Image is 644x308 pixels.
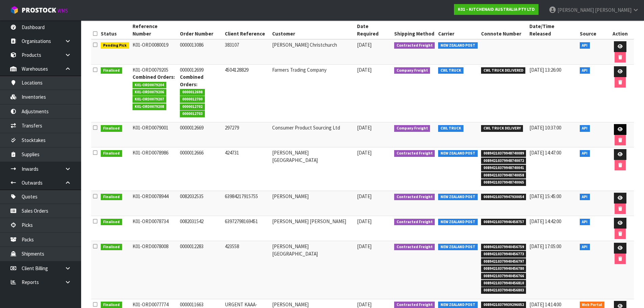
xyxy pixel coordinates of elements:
span: 00894210379947930054 [481,194,526,200]
th: Connote Number [479,21,528,39]
span: API [580,67,590,74]
strong: Combined Orders: [133,74,175,80]
strong: Combined Orders: [180,74,204,87]
td: 0000012699 [178,65,223,122]
img: cube-alt.png [10,6,19,14]
span: 00894210379946458757 [481,219,526,226]
small: WMS [57,7,68,14]
th: Status [99,21,131,39]
td: K01-ORD0078944 [131,191,178,216]
span: 00894210379940456773 [481,251,526,258]
td: 63972798169451 [223,216,270,241]
span: [DATE] 14:47:00 [529,149,561,156]
td: [PERSON_NAME] [GEOGRAPHIC_DATA] [270,241,356,299]
span: NEW ZEALAND POST [438,194,478,200]
td: 424731 [223,147,270,191]
td: 63984217915755 [223,191,270,216]
span: 00894210379940456803 [481,287,526,294]
th: Customer [270,21,356,39]
span: 00894210379940456797 [481,258,526,265]
span: 00894210379940456780 [481,265,526,272]
span: 00894210379948740089 [481,150,526,157]
td: 0000012669 [178,122,223,147]
td: Farmers Trading Company [270,65,356,122]
span: [DATE] 14:14:00 [529,301,561,308]
td: [PERSON_NAME] [PERSON_NAME] [270,216,356,241]
span: [PERSON_NAME] [557,7,594,13]
span: Contracted Freight [394,150,435,157]
span: 00894210379948740072 [481,158,526,164]
span: 00894210379948740065 [481,179,526,186]
span: CWL TRUCK DELIVERED [481,67,526,74]
span: API [580,219,590,226]
span: [DATE] [357,243,372,250]
td: 0000012666 [178,147,223,191]
span: 0000012702 [180,103,205,110]
span: [DATE] [357,124,372,131]
span: [DATE] 13:26:00 [529,67,561,73]
td: K01-ORD0078986 [131,147,178,191]
th: Date Required [355,21,392,39]
span: API [580,150,590,157]
span: [DATE] 14:42:00 [529,218,561,224]
span: Finalised [101,194,122,200]
span: Finalised [101,125,122,132]
td: 0000012283 [178,241,223,299]
th: Order Number [178,21,223,39]
span: 00894210379948740058 [481,172,526,179]
th: Source [578,21,606,39]
td: 0082032535 [178,191,223,216]
span: Finalised [101,244,122,251]
span: Finalised [101,219,122,226]
span: [DATE] [357,218,372,224]
td: [PERSON_NAME] [270,191,356,216]
span: Company Freight [394,67,430,74]
span: [DATE] [357,301,372,308]
th: Reference Number [131,21,178,39]
td: [PERSON_NAME] [GEOGRAPHIC_DATA] [270,147,356,191]
td: 383107 [223,39,270,65]
a: K01 - KITCHENAID AUSTRALIA PTY LTD [454,4,539,15]
td: K01-ORD0080019 [131,39,178,65]
span: [PERSON_NAME] [595,7,631,13]
span: [DATE] 15:45:00 [529,193,561,199]
th: Carrier [436,21,479,39]
span: Contracted Freight [394,42,435,49]
span: CWL TRUCK DELIVERY [481,125,523,132]
td: 423558 [223,241,270,299]
span: K01-ORD0079204 [133,82,167,89]
span: API [580,42,590,49]
span: API [580,194,590,200]
span: Finalised [101,67,122,74]
span: Contracted Freight [394,219,435,226]
span: ProStock [22,6,56,15]
span: [DATE] [357,42,372,48]
td: 0000013086 [178,39,223,65]
span: K01-ORD0079208 [133,103,167,110]
span: 00894210379940456759 [481,244,526,251]
th: Client Reference [223,21,270,39]
span: Contracted Freight [394,194,435,200]
span: NEW ZEALAND POST [438,219,478,226]
span: [DATE] 17:05:00 [529,243,561,250]
strong: K01 - KITCHENAID AUSTRALIA PTY LTD [458,6,535,12]
span: K01-ORD0079206 [133,89,167,96]
span: Company Freight [394,125,430,132]
span: CWL TRUCK [438,67,463,74]
td: K01-ORD0078734 [131,216,178,241]
td: K01-ORD0079001 [131,122,178,147]
span: CWL TRUCK [438,125,463,132]
td: Consumer Product Sourcing Ltd [270,122,356,147]
th: Action [606,21,634,39]
th: Date/Time Released [528,21,578,39]
span: 00894210379940456766 [481,273,526,280]
span: Contracted Freight [394,244,435,251]
th: Shipping Method [392,21,437,39]
td: K01-ORD0079205 [131,65,178,122]
span: 00894210379948740041 [481,165,526,171]
span: [DATE] [357,149,372,156]
td: K01-ORD0078008 [131,241,178,299]
td: [PERSON_NAME] Christchurch [270,39,356,65]
span: [DATE] 10:37:00 [529,124,561,131]
td: 297279 [223,122,270,147]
